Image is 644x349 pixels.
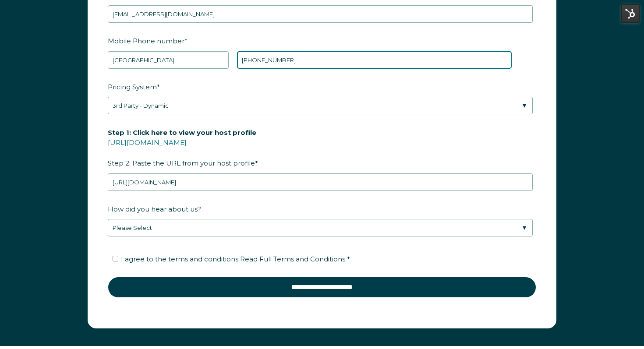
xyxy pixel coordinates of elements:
[108,80,157,94] span: Pricing System
[121,255,350,263] span: I agree to the terms and conditions
[108,138,187,147] a: [URL][DOMAIN_NAME]
[113,256,118,261] input: I agree to the terms and conditions Read Full Terms and Conditions *
[108,34,184,48] span: Mobile Phone number
[108,202,201,216] span: How did you hear about us?
[108,126,256,139] span: Step 1: Click here to view your host profile
[108,126,256,170] span: Step 2: Paste the URL from your host profile
[238,255,347,263] a: Read Full Terms and Conditions
[108,173,533,191] input: airbnb.com/users/show/12345
[621,4,640,23] img: HubSpot Tools Menu Toggle
[240,255,345,263] span: Read Full Terms and Conditions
